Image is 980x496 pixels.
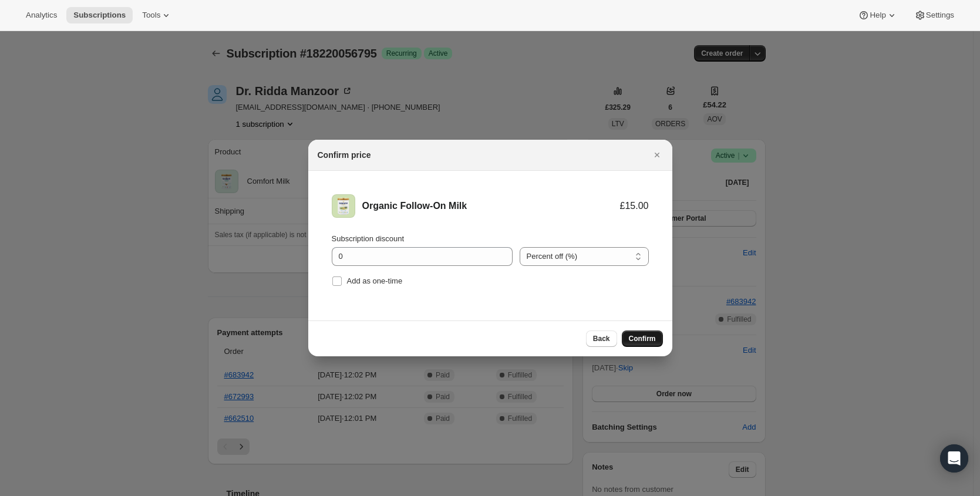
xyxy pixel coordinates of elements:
span: Subscriptions [73,11,126,20]
span: Settings [926,11,954,20]
button: Analytics [19,7,64,23]
span: Help [870,11,885,20]
div: Open Intercom Messenger [940,444,968,473]
button: Back [586,330,617,347]
button: Tools [135,7,179,23]
span: Back [593,334,610,343]
div: Organic Follow-On Milk [362,200,620,212]
img: Organic Follow-On Milk [332,194,355,218]
button: Confirm [622,330,663,347]
button: Close [649,147,665,163]
span: Analytics [26,11,57,20]
span: Subscription discount [332,234,405,243]
h2: Confirm price [318,149,371,161]
span: Add as one-time [347,276,403,285]
button: Settings [907,7,961,23]
span: Tools [142,11,160,20]
span: Confirm [629,334,656,343]
div: £15.00 [620,200,649,212]
button: Subscriptions [66,7,133,23]
button: Help [851,7,904,23]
